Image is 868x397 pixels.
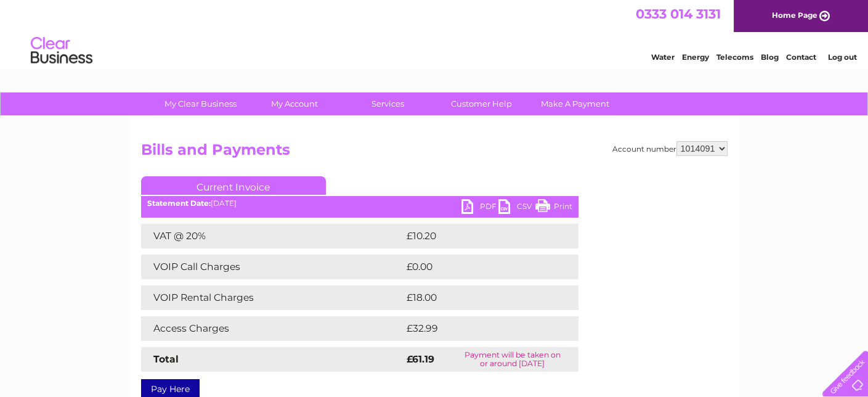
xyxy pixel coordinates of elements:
a: Telecoms [716,52,753,62]
a: Customer Help [431,92,532,115]
div: [DATE] [141,199,578,208]
b: Statement Date: [147,198,211,208]
a: Water [651,52,675,62]
td: Access Charges [141,316,404,341]
a: 0333 014 3131 [636,6,721,22]
a: Log out [827,52,856,62]
a: Current Invoice [141,176,326,195]
a: Energy [682,52,709,62]
a: Contact [786,52,816,62]
td: VAT @ 20% [141,224,404,248]
a: Services [337,92,439,115]
a: CSV [498,199,535,217]
div: Account number [612,141,728,156]
td: £0.00 [404,255,550,279]
div: Clear Business is a trading name of Verastar Limited (registered in [GEOGRAPHIC_DATA] No. 3667643... [144,7,726,60]
h2: Bills and Payments [141,141,728,165]
td: £10.20 [404,224,553,248]
a: PDF [461,199,498,217]
a: My Account [243,92,345,115]
td: £32.99 [404,316,554,341]
strong: £61.19 [407,353,434,365]
a: Print [535,199,572,217]
a: Make A Payment [524,92,626,115]
td: VOIP Rental Charges [141,285,404,310]
a: Blog [761,52,779,62]
td: VOIP Call Charges [141,255,404,279]
td: £18.00 [404,285,553,310]
a: My Clear Business [150,92,251,115]
td: Payment will be taken on or around [DATE] [447,347,578,372]
img: logo.png [30,32,93,70]
strong: Total [153,353,179,365]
